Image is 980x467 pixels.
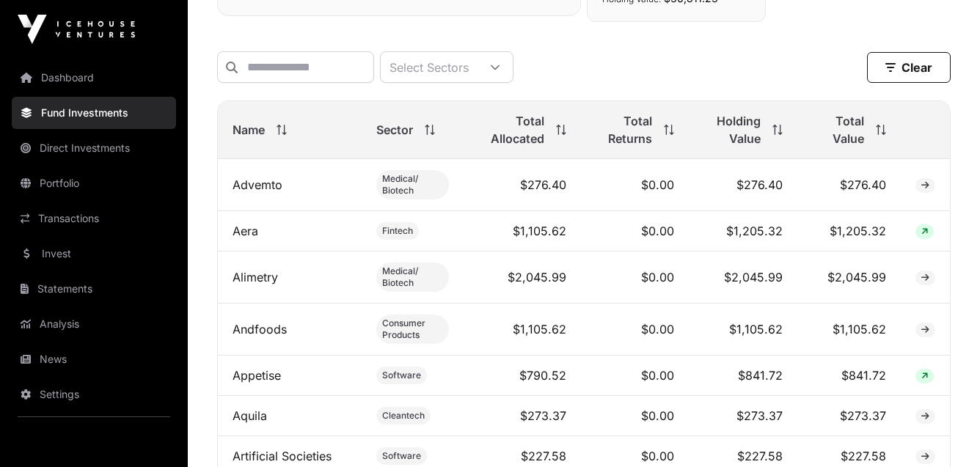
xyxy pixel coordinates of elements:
[382,369,421,381] span: Software
[382,265,443,289] span: Medical/ Biotech
[689,304,798,356] td: $1,105.62
[689,211,798,251] td: $1,205.32
[12,62,176,94] a: Dashboard
[464,159,581,211] td: $276.40
[233,449,332,463] a: Artificial Societies
[233,270,278,284] a: Alimetry
[12,167,176,199] a: Portfolio
[464,396,581,436] td: $273.37
[581,356,689,396] td: $0.00
[12,343,176,375] a: News
[382,450,421,462] span: Software
[689,159,798,211] td: $276.40
[581,251,689,304] td: $0.00
[381,52,478,82] div: Select Sectors
[464,304,581,356] td: $1,105.62
[581,396,689,436] td: $0.00
[382,317,443,341] span: Consumer Products
[376,121,413,139] span: Sector
[233,322,287,337] a: Andfoods
[812,112,864,147] span: Total Value
[797,356,901,396] td: $841.72
[233,177,282,192] a: Advemto
[797,396,901,436] td: $273.37
[464,251,581,304] td: $2,045.99
[464,211,581,251] td: $1,105.62
[18,15,135,44] img: Icehouse Ventures Logo
[382,410,425,422] span: Cleantech
[478,112,544,147] span: Total Allocated
[689,396,798,436] td: $273.37
[581,211,689,251] td: $0.00
[12,97,176,129] a: Fund Investments
[907,397,980,467] iframe: Chat Widget
[464,356,581,396] td: $790.52
[382,173,443,196] span: Medical/ Biotech
[382,225,413,237] span: Fintech
[233,224,258,238] a: Aera
[581,159,689,211] td: $0.00
[596,112,652,147] span: Total Returns
[12,238,176,270] a: Invest
[12,308,176,340] a: Analysis
[797,251,901,304] td: $2,045.99
[581,304,689,356] td: $0.00
[233,121,265,139] span: Name
[797,304,901,356] td: $1,105.62
[797,211,901,251] td: $1,205.32
[12,132,176,164] a: Direct Investments
[867,52,951,83] button: Clear
[12,378,176,411] a: Settings
[233,368,281,383] a: Appetise
[703,112,761,147] span: Holding Value
[12,202,176,235] a: Transactions
[233,408,267,423] a: Aquila
[12,273,176,305] a: Statements
[797,159,901,211] td: $276.40
[689,356,798,396] td: $841.72
[689,251,798,304] td: $2,045.99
